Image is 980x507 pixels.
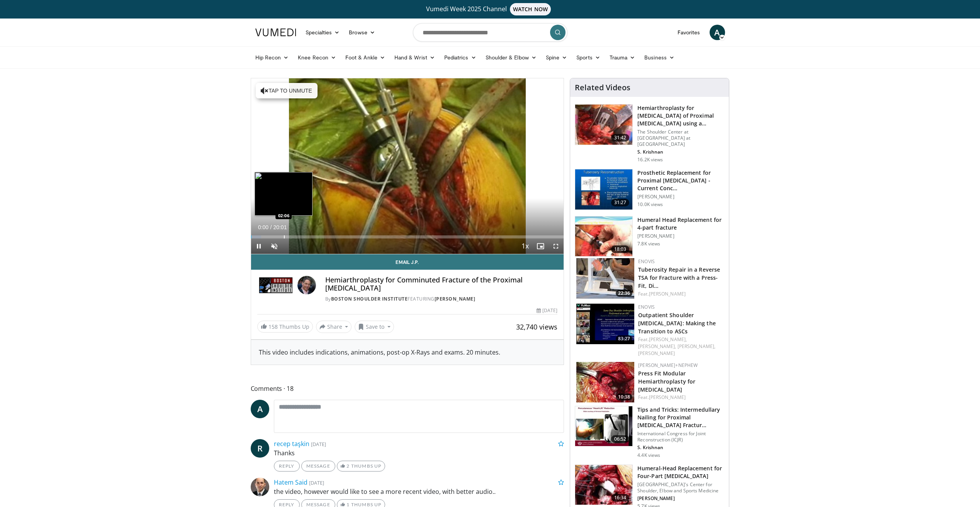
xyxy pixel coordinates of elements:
[259,348,556,357] div: This video includes indications, animations, post-op X-Rays and exams. 20 minutes.
[390,50,440,65] a: Hand & Wrist
[637,149,724,155] p: S. Krishnan
[435,296,476,302] a: [PERSON_NAME]
[516,322,557,331] span: 32,740 views
[517,238,533,254] button: Playback Rate
[576,304,634,344] a: 83:27
[576,362,634,402] img: fa3d695c-fc84-4e07-87b4-3c884b8601d4.150x105_q85_crop-smart_upscale.jpg
[575,104,724,163] a: 31:42 Hemiarthroplasty for [MEDICAL_DATA] of Proximal [MEDICAL_DATA] using a Minimally… The Shoul...
[673,25,705,40] a: Favorites
[257,276,294,294] img: Boston Shoulder Institute
[440,50,481,65] a: Pediatrics
[637,241,660,247] p: 7.8K views
[637,444,724,451] p: S. Krishnan
[273,224,287,230] span: 20:01
[611,134,630,142] span: 31:42
[637,169,724,192] h3: Prosthetic Replacement for Proximal [MEDICAL_DATA] - Current Conc…
[605,50,640,65] a: Trauma
[548,238,564,254] button: Fullscreen
[616,394,632,401] span: 10:38
[637,431,724,443] p: International Congress for Joint Reconstruction (ICJR)
[331,296,408,302] a: Boston Shoulder Institute
[267,238,282,254] button: Unmute
[533,238,548,254] button: Enable picture-in-picture mode
[301,461,335,472] a: Message
[481,50,541,65] a: Shoulder & Elbow
[649,394,686,401] a: [PERSON_NAME]
[638,370,695,393] a: Press Fit Modular Hemiarthroplasty for [MEDICAL_DATA]
[576,362,634,402] a: 10:38
[611,199,630,206] span: 31:27
[575,169,724,210] a: 31:27 Prosthetic Replacement for Proximal [MEDICAL_DATA] - Current Conc… [PERSON_NAME] 10.0K views
[638,350,675,357] a: [PERSON_NAME]
[638,311,716,335] a: Outpatient Shoulder [MEDICAL_DATA]: Making the Transition to ASCs
[637,495,724,502] p: [PERSON_NAME]
[251,384,564,394] span: Comments 18
[355,321,394,333] button: Save to
[611,494,630,502] span: 16:34
[611,435,630,443] span: 06:52
[576,304,634,344] img: 70601599-723a-469a-a7bb-a3dda56a3f58.150x105_q85_crop-smart_upscale.jpg
[611,245,630,253] span: 18:03
[572,50,605,65] a: Sports
[256,83,318,98] button: Tap to unmute
[637,452,660,458] p: 4.4K views
[638,336,723,357] div: Feat.
[638,362,698,368] a: [PERSON_NAME]+Nephew
[257,321,313,333] a: 158 Thumbs Up
[575,169,632,210] img: 343a2c1c-069f-44e5-a763-73595c3f20d9.150x105_q85_crop-smart_upscale.jpg
[638,266,720,289] a: Tuberosity Repair in a Reverse TSA for Fracture with a Press-Fit, Di…
[637,194,724,200] p: [PERSON_NAME]
[325,276,558,292] h4: Hemiarthroplasty for Comminuted Fracture of the Proximal [MEDICAL_DATA]
[256,3,724,15] a: Vumedi Week 2025 ChannelWATCH NOW
[537,307,557,314] div: [DATE]
[344,25,380,40] a: Browse
[251,238,267,254] button: Pause
[251,254,564,270] a: Email J.P.
[258,224,268,230] span: 0:00
[274,448,564,458] p: Thanks
[637,216,724,232] h3: Humeral Head Replacement for 4-part fracture
[274,487,564,496] p: the video, however would like to see a more recent video, with better audio..
[274,439,309,448] a: recep taşkin
[575,406,724,458] a: 06:52 Tips and Tricks: Intermedullary Nailing for Proximal [MEDICAL_DATA] Fractur… International ...
[637,201,663,208] p: 10.0K views
[413,23,567,42] input: Search topics, interventions
[293,50,341,65] a: Knee Recon
[541,50,572,65] a: Spine
[301,25,345,40] a: Specialties
[638,304,655,310] a: Enovis
[638,258,655,265] a: Enovis
[251,78,564,254] video-js: Video Player
[325,296,558,303] div: By FEATURING
[274,478,307,487] a: Hatem Said
[637,157,663,163] p: 16.2K views
[637,406,724,429] h3: Tips and Tricks: Intermedullary Nailing for Proximal [MEDICAL_DATA] Fractur…
[255,172,313,216] img: image.jpeg
[510,3,551,15] span: WATCH NOW
[337,461,385,472] a: 2 Thumbs Up
[649,336,687,343] a: [PERSON_NAME],
[268,323,278,330] span: 158
[297,276,316,294] img: Avatar
[575,216,724,257] a: 18:03 Humeral Head Replacement for 4-part fracture [PERSON_NAME] 7.8K views
[255,29,296,36] img: VuMedi Logo
[251,235,564,238] div: Progress Bar
[637,465,724,480] h3: Humeral-Head Replacement for Four-Part [MEDICAL_DATA]
[710,25,725,40] a: A
[638,291,723,297] div: Feat.
[251,439,269,458] a: R
[649,291,686,297] a: [PERSON_NAME]
[576,258,634,299] a: 22:36
[575,406,632,446] img: e658de78-1e08-4eca-9d5e-000d33757869.150x105_q85_crop-smart_upscale.jpg
[316,321,352,333] button: Share
[575,216,632,257] img: 1025129_3.png.150x105_q85_crop-smart_upscale.jpg
[311,441,326,448] small: [DATE]
[616,290,632,297] span: 22:36
[637,233,724,239] p: [PERSON_NAME]
[270,224,272,230] span: /
[637,104,724,127] h3: Hemiarthroplasty for [MEDICAL_DATA] of Proximal [MEDICAL_DATA] using a Minimally…
[640,50,679,65] a: Business
[251,478,269,496] img: Avatar
[341,50,390,65] a: Foot & Ankle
